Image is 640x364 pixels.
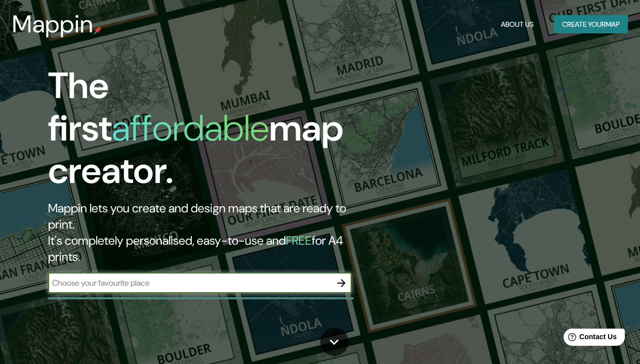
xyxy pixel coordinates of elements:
[12,10,94,38] h3: Mappin
[497,15,538,34] button: About Us
[48,277,331,289] input: Choose your favourite place
[48,200,368,265] h2: Mappin lets you create and design maps that are ready to print. It's completely personalised, eas...
[550,325,629,353] iframe: Help widget launcher
[554,15,628,34] button: Create yourmap
[94,26,102,34] img: mappin-pin
[112,105,269,152] h1: affordable
[286,233,312,248] h5: FREE
[48,65,368,200] h1: The first map creator.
